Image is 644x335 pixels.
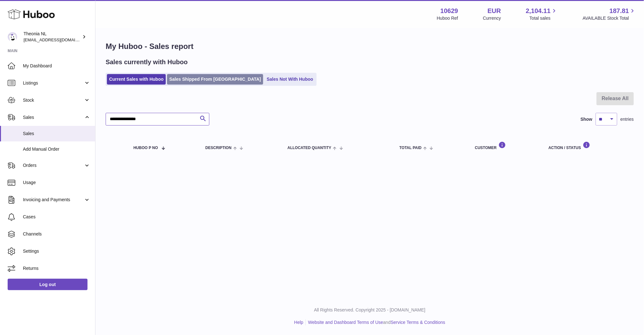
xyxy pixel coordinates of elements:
[475,141,536,150] div: Customer
[8,32,17,42] img: info@wholesomegoods.eu
[620,116,634,122] span: entries
[23,197,84,203] span: Invoicing and Payments
[106,58,188,66] h2: Sales currently with Huboo
[437,15,458,21] div: Huboo Ref
[23,231,90,237] span: Channels
[483,15,501,21] div: Currency
[23,180,90,186] span: Usage
[23,146,90,152] span: Add Manual Order
[8,279,87,290] a: Log out
[206,146,232,150] span: Description
[399,146,422,150] span: Total paid
[526,7,551,15] span: 2,104.11
[287,146,331,150] span: ALLOCATED Quantity
[23,162,84,168] span: Orders
[440,7,458,15] strong: 10629
[306,319,445,325] li: and
[487,7,501,15] strong: EUR
[391,320,445,325] a: Service Terms & Conditions
[24,37,94,42] span: [EMAIL_ADDRESS][DOMAIN_NAME]
[101,307,639,313] p: All Rights Reserved. Copyright 2025 - [DOMAIN_NAME]
[308,320,383,325] a: Website and Dashboard Terms of Use
[549,141,627,150] div: Action / Status
[264,74,315,85] a: Sales Not With Huboo
[133,146,158,150] span: Huboo P no
[23,214,90,220] span: Cases
[106,41,634,51] h1: My Huboo - Sales report
[583,15,636,21] span: AVAILABLE Stock Total
[24,31,81,43] div: Theonia NL
[23,114,84,120] span: Sales
[23,131,90,137] span: Sales
[23,80,84,86] span: Listings
[23,97,84,103] span: Stock
[23,63,90,69] span: My Dashboard
[583,7,636,21] a: 187.81 AVAILABLE Stock Total
[581,116,592,122] label: Show
[167,74,263,85] a: Sales Shipped From [GEOGRAPHIC_DATA]
[526,7,558,21] a: 2,104.11 Total sales
[23,265,90,271] span: Returns
[294,320,304,325] a: Help
[610,7,629,15] span: 187.81
[107,74,166,85] a: Current Sales with Huboo
[23,248,90,254] span: Settings
[529,15,558,21] span: Total sales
